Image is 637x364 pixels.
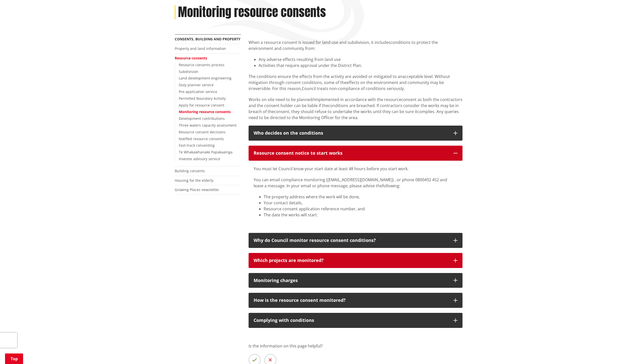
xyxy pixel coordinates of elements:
a: Top [5,353,23,364]
div: Who decides on the conditions [254,131,448,136]
a: Pre-application service [179,89,217,94]
button: Who decides on the conditions [249,126,462,141]
a: Three waters capacity assessment [179,123,237,128]
a: Permitted Boundary Activity [179,96,226,101]
a: Development contributions [179,116,225,121]
a: Apply for resource consent [179,103,224,108]
a: Resource consents [175,56,207,60]
a: Consents, building and property [175,37,241,41]
p: Works on site need to be planned/implemented in accordance with the resourceconsent as both the c... [249,97,462,121]
div: Which projects are monitored? [254,258,448,263]
a: Duty planner service [179,82,214,87]
li: Your contact details,​ [264,200,457,206]
p: When a resource consent is issued for land use and subdivision, it includesconditions to protect ... [249,39,462,51]
a: Resource consents process [179,62,224,67]
a: Property and land information [175,46,226,51]
li: Activities that require approval under the District Plan​. [259,62,462,68]
a: Fast-track consenting [179,143,215,148]
a: Housing for the elderly [175,178,213,183]
a: Growing Places newsletter [175,187,219,192]
div: Monitoring charges [254,278,448,283]
a: Investor advisory service [179,156,220,161]
button: Resource consent notice to start works [249,146,462,161]
a: Subdivision [179,69,198,74]
p: The conditions ensure the effects from the activity are avoided or mitigated to anacceptable leve... [249,73,462,92]
button: Why do Council monitor resource consent conditions? [249,233,462,248]
div: Why do Council monitor resource consent conditions? [254,238,448,243]
div: Resource consent notice to start works [254,151,448,156]
h1: Monitoring resource consents [178,5,326,20]
li: Any adverse effects resulting from land use​ [259,56,462,62]
p: You can email compliance monitoring ([EMAIL_ADDRESS][DOMAIN_NAME]) , or phone 0800492 452 and lea... [254,177,457,189]
a: Notified resource consents [179,136,224,141]
iframe: Messenger Launcher [614,343,632,361]
a: Resource consent decisions [179,130,225,134]
li: The date the works will start.​ [264,212,457,218]
button: Complying with conditions [249,313,462,328]
li: The property address where the work will be done,​ [264,194,457,200]
p: Is the information on this page helpful? [249,343,462,349]
p: You must let Council know your start date at least 48 hours before you start work.​ [254,166,457,172]
div: How is the resource consent monitored? [254,298,448,303]
li: Resource consent application reference number, and​ [264,206,457,212]
div: Complying with conditions [254,318,448,323]
a: Land development engineering [179,76,231,80]
a: Te Whakawhanake Papakaainga [179,150,233,154]
a: Building consents [175,168,205,173]
a: Monitoring resource consents [179,109,231,114]
button: Which projects are monitored? [249,253,462,268]
button: How is the resource consent monitored? [249,293,462,308]
button: Monitoring charges [249,273,462,288]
